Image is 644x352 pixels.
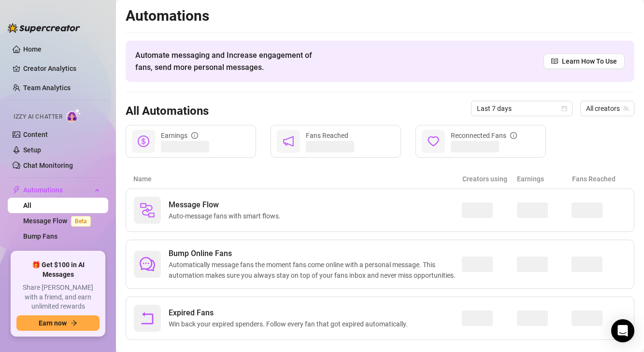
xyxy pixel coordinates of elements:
span: Automatically message fans the moment fans come online with a personal message. This automation m... [169,259,462,281]
article: Name [133,174,462,184]
span: 🎁 Get $100 in AI Messages [16,260,100,279]
span: Automate messaging and Increase engagement of fans, send more personal messages. [135,49,321,73]
a: Content [23,131,48,138]
a: Team Analytics [23,84,71,92]
span: thunderbolt [13,186,20,194]
a: Bump Fans [23,232,57,240]
img: AI Chatter [66,108,81,122]
span: arrow-right [71,320,77,326]
div: Earnings [161,130,198,141]
span: Automations [23,182,92,198]
div: Open Intercom Messenger [611,319,634,342]
span: Beta [71,216,91,227]
h3: All Automations [126,104,209,119]
span: All creators [586,101,629,116]
span: Learn How To Use [562,56,617,67]
span: team [623,106,629,111]
img: logo-BBDzfeDw.svg [8,23,80,33]
span: Izzy AI Chatter [14,112,62,122]
span: calendar [561,106,567,111]
span: heart [428,135,439,147]
span: Win back your expired spenders. Follow every fan that got expired automatically. [169,319,412,329]
span: rollback [140,311,155,326]
article: Earnings [517,174,572,184]
a: Creator Analytics [23,61,100,76]
a: Home [23,45,42,53]
span: Last 7 days [477,101,567,116]
a: Message FlowBeta [23,217,95,225]
article: Fans Reached [572,174,627,184]
span: Bump Online Fans [169,248,462,259]
a: Chat Monitoring [23,162,73,169]
a: All [23,202,31,209]
a: Setup [23,146,41,154]
span: comment [140,257,155,272]
h2: Automations [126,7,634,25]
span: info-circle [510,132,517,139]
div: Reconnected Fans [451,130,517,141]
span: Share [PERSON_NAME] with a friend, and earn unlimited rewards [16,283,100,311]
span: notification [283,135,294,147]
span: Expired Fans [169,307,412,319]
article: Creators using [462,174,517,184]
span: read [551,58,558,65]
button: Earn nowarrow-right [16,315,100,331]
span: dollar [138,135,149,147]
img: svg%3e [140,203,155,218]
span: info-circle [191,132,198,139]
span: Auto-message fans with smart flows. [169,211,285,221]
span: Fans Reached [306,132,348,139]
a: Learn How To Use [544,54,625,69]
span: Message Flow [169,199,285,211]
span: Earn now [39,319,67,327]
